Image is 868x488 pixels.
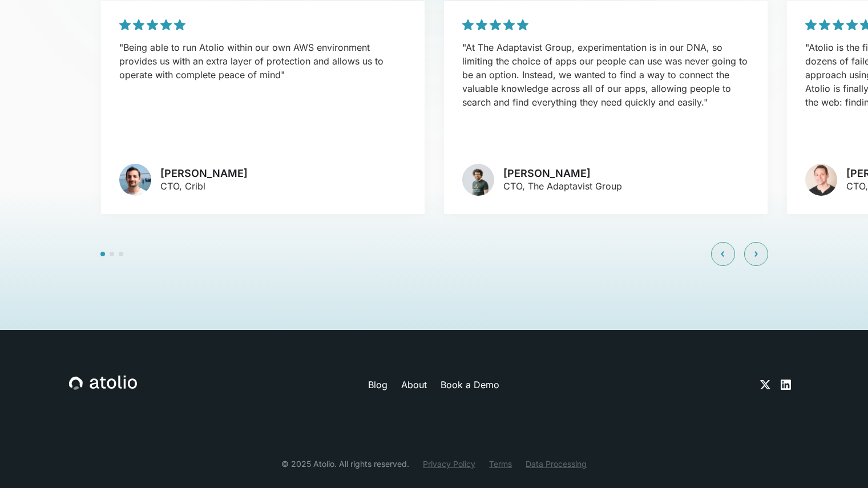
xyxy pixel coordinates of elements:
[441,378,499,392] a: Book a Demo
[462,164,494,196] img: avatar
[401,378,427,392] a: About
[160,167,248,180] h3: [PERSON_NAME]
[503,167,622,180] h3: [PERSON_NAME]
[805,164,837,196] img: avatar
[489,458,512,470] a: Terms
[368,378,387,392] a: Blog
[423,458,475,470] a: Privacy Policy
[160,179,248,193] p: CTO, Cribl
[526,458,587,470] a: Data Processing
[281,458,409,470] div: © 2025 Atolio. All rights reserved.
[503,179,622,193] p: CTO, The Adaptavist Group
[462,41,749,109] p: "At The Adaptavist Group, experimentation is in our DNA, so limiting the choice of apps our peopl...
[119,41,406,82] p: "Being able to run Atolio within our own AWS environment provides us with an extra layer of prote...
[811,433,868,488] iframe: Chat Widget
[119,164,151,196] img: avatar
